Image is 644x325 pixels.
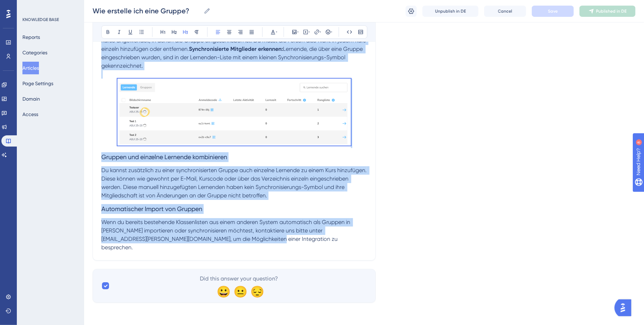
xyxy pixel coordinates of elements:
span: Need Help? [16,2,44,10]
div: KNOWLEDGE BASE [22,17,59,22]
span: Automatischer Import von Gruppen [101,205,202,212]
button: Save [532,6,574,17]
div: 😐 [233,286,245,297]
div: 😔 [250,286,262,297]
iframe: UserGuiding AI Assistant Launcher [615,297,636,318]
button: Page Settings [22,77,53,90]
span: Published in DE [596,8,627,14]
span: Unpublish in DE [435,8,466,14]
button: Domain [22,93,40,105]
span: Gruppen und einzelne Lernende kombinieren [101,153,227,161]
span: Lernende, die über eine Gruppe eingeschrieben wurden, sind in der Lernenden-Liste mit einem klein... [101,46,364,69]
span: Wenn du bereits bestehende Klassenlisten aus einem anderen System automatisch als Gruppen in [PER... [101,219,352,251]
span: Der grösste Vorteil von Gruppen ist die automatische Synchronisierung. Das heisst, wenn du ein Mi... [101,20,368,52]
button: Access [22,108,38,121]
button: Reports [22,31,40,43]
button: Cancel [484,6,526,17]
button: Unpublish in DE [422,6,479,17]
div: 8 [49,4,51,9]
button: Published in DE [579,6,636,17]
input: Article Name [93,6,201,16]
span: Save [548,8,558,14]
div: 😀 [217,286,228,297]
strong: Synchronisierte Mitglieder erkennen: [189,46,283,52]
span: Cancel [498,8,513,14]
button: Categories [22,46,47,59]
span: Did this answer your question? [200,275,278,283]
button: Articles [22,62,39,74]
span: Du kannst zusätzlich zu einer synchronisierten Gruppe auch einzelne Lernende zu einem Kurs hinzuf... [101,167,368,199]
